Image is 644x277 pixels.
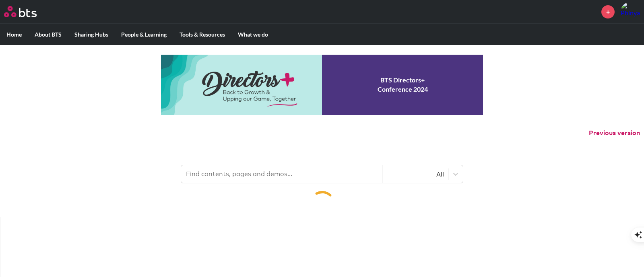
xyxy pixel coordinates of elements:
[173,24,231,45] label: Tools & Resources
[28,24,68,45] label: About BTS
[68,24,115,45] label: Sharing Hubs
[4,6,52,17] a: Go home
[4,6,37,17] img: BTS Logo
[589,129,640,137] button: Previous version
[115,24,173,45] label: People & Learning
[181,165,382,183] input: Find contents, pages and demos...
[601,5,615,18] a: +
[386,170,444,179] div: All
[621,2,640,21] img: Phinyarphat Sereeviriyakul
[621,2,640,21] a: Profile
[231,24,275,45] label: What we do
[161,55,483,115] a: Conference 2024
